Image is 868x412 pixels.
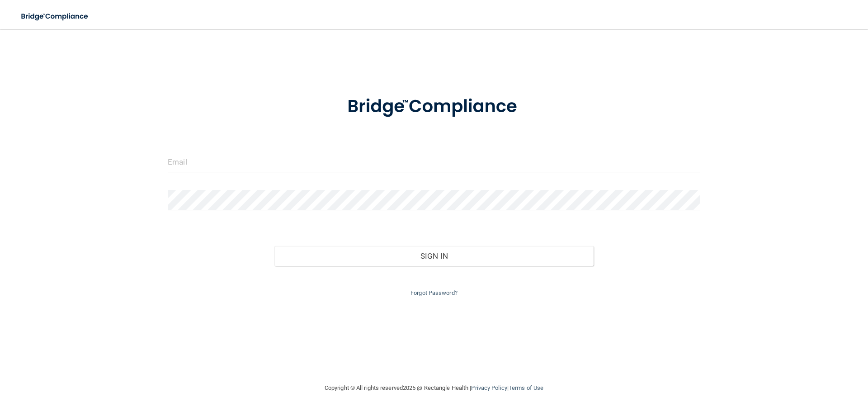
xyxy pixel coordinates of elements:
[410,289,458,296] a: Forgot Password?
[329,83,539,130] img: bridge_compliance_login_screen.278c3ca4.svg
[274,246,594,266] button: Sign In
[471,384,507,391] a: Privacy Policy
[168,152,700,172] input: Email
[269,374,599,403] div: Copyright © All rights reserved 2025 @ Rectangle Health | |
[509,384,543,391] a: Terms of Use
[14,7,97,26] img: bridge_compliance_login_screen.278c3ca4.svg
